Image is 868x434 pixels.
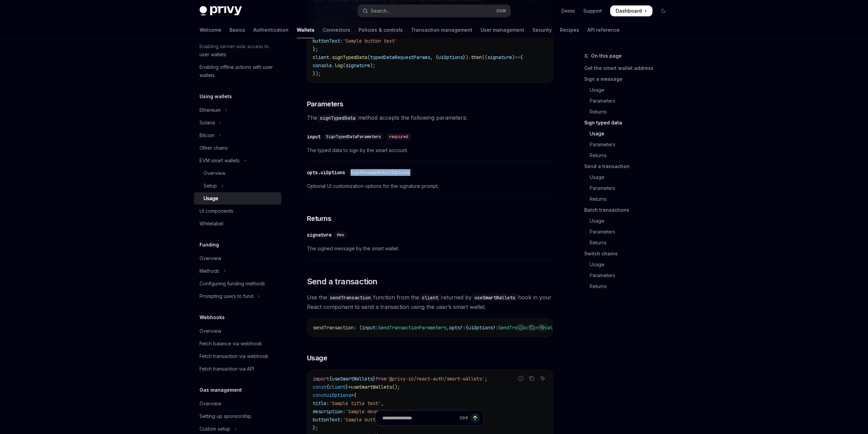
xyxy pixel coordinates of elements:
a: Configuring funding methods [194,278,281,290]
a: Parameters [584,95,674,106]
span: : ( [354,325,362,331]
div: Fetch transaction via webhook [200,352,268,360]
a: Other chains [194,142,281,154]
span: signTypedData [332,54,367,60]
a: Returns [584,237,674,248]
a: Get the smart wallet address [584,63,674,74]
div: Prompting users to fund [200,292,253,300]
a: Returns [584,106,674,117]
span: , { [430,54,438,60]
a: Returns [584,194,674,205]
a: Returns [584,150,674,161]
span: { [329,376,332,382]
span: Usage [307,353,327,363]
a: Demo [561,8,575,14]
a: Authentication [253,22,289,38]
span: (( [482,54,487,60]
span: The method accepts the following parameters: [307,113,553,122]
span: from [376,376,386,382]
span: title: [313,400,329,406]
span: '@privy-io/react-auth/smart-wallets' [386,376,485,382]
span: The signed message by the smart wallet. [307,244,553,253]
span: signature [345,62,370,69]
h5: Gas management [200,386,242,394]
span: ( [367,54,370,60]
span: (); [392,384,400,390]
a: Policies & controls [358,22,403,38]
span: opts [449,325,460,331]
div: Enabling offline actions with user wallets [200,63,277,79]
a: Usage [584,215,674,226]
a: Usage [584,172,674,183]
span: { [326,384,329,390]
span: , [381,400,384,406]
a: Transaction management [411,22,472,38]
div: Setting up sponsorship [200,412,251,420]
div: Configuring funding methods [200,280,265,288]
a: Setting up sponsorship [194,410,281,422]
button: Toggle Solana section [194,117,281,129]
span: }; [313,46,318,52]
h5: Funding [200,241,219,249]
button: Toggle Setup section [194,180,281,192]
div: Search... [371,7,390,15]
span: const [313,384,326,390]
span: SignTypedDataParameters [326,134,381,139]
code: useSmartWallets [472,294,518,301]
span: uiOptions [326,392,351,398]
a: UI components [194,205,281,217]
div: input [307,133,321,140]
a: Parameters [584,226,674,237]
span: }). [463,54,471,60]
span: Returns [307,214,332,223]
button: Toggle EVM smart wallets section [194,154,281,167]
a: Welcome [200,22,221,38]
a: Recipes [560,22,579,38]
a: Enabling server-side access to user wallets [194,40,281,61]
a: Switch chains [584,248,674,259]
div: Usage [204,194,218,203]
span: 'Sample description text' [345,408,414,415]
button: Send message [470,413,480,423]
a: Connectors [323,22,350,38]
span: log [335,62,343,69]
a: Fetch balance via webhook [194,338,281,350]
a: Overview [194,325,281,337]
span: . [329,54,332,60]
a: Send a transaction [584,161,674,172]
div: Fetch balance via webhook [200,340,262,348]
span: Optional UI customization options for the signature prompt. [307,182,553,190]
span: => [515,54,520,60]
span: client [329,384,345,390]
span: SendTransactionParameters [378,325,446,331]
div: Solana [200,119,215,127]
a: User management [481,22,524,38]
span: }); [313,71,321,77]
span: SendTransactionModalUIOptions [498,325,577,331]
span: sendTransaction [313,325,354,331]
span: console [313,62,332,69]
span: ( [343,62,345,69]
code: sendTransaction [327,294,373,301]
span: : [376,325,378,331]
div: opts.uiOptions [307,169,345,176]
span: Dashboard [616,8,642,14]
span: ) [512,54,515,60]
span: Ctrl K [496,8,506,14]
a: Overview [194,167,281,179]
button: Ask AI [538,374,547,383]
span: Hex [337,232,344,238]
div: Fetch transaction via API [200,365,254,373]
a: Wallets [297,22,314,38]
a: API reference [587,22,620,38]
span: const [313,392,326,398]
span: import [313,376,329,382]
button: Toggle dark mode [658,5,669,16]
a: Usage [584,85,674,95]
div: Ethereum [200,106,221,114]
span: uiOptions [438,54,463,60]
span: . [332,62,335,69]
a: Batch transactions [584,205,674,215]
button: Report incorrect code [516,323,525,332]
span: { [466,325,468,331]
